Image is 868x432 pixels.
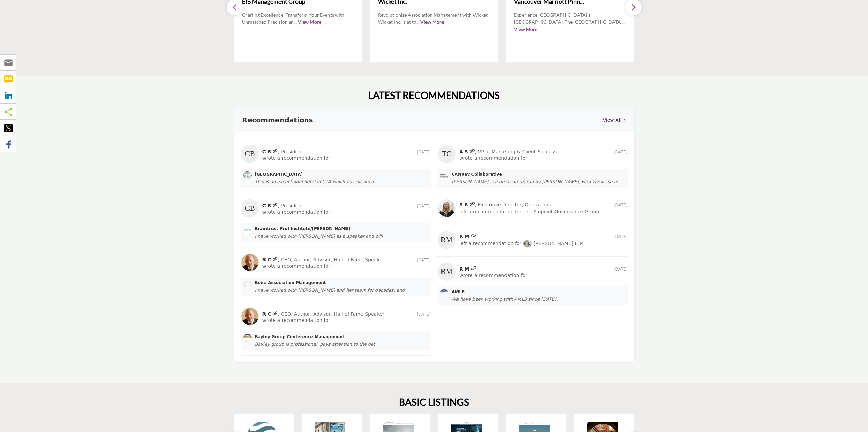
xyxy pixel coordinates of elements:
[459,209,521,214] span: left a recommendation for
[262,257,271,262] a: R C
[437,199,456,218] img: S B
[262,155,331,161] span: wrote a recommendation for
[459,202,468,207] a: S B
[523,239,532,248] img: Gardiner Roberts LLP
[255,226,428,232] a: Braintrust Prof Institute/[PERSON_NAME]
[278,149,303,155] span: , President
[452,171,625,177] a: CANRev Collaborative
[523,241,583,246] a: [PERSON_NAME] LLP
[417,204,431,208] span: [DATE]
[278,203,303,209] span: , President
[243,171,252,179] img: Hotel X Toronto
[242,115,313,125] h3: Recommendations
[255,179,428,185] div: This is an exceptional hotel in GTA which our clients a
[243,334,252,342] img: Bayley Group Conference Management
[399,397,469,408] h2: BASIC LISTINGS
[475,202,551,208] span: , Executive Director, Operations
[243,226,252,234] img: Braintrust Prof Institute/Randall Craig
[459,149,468,154] a: A S
[278,311,384,317] span: , CEO, Author, Advisor, Hall of Fame Speaker
[622,19,625,25] span: ...
[437,231,456,249] img: R M
[298,19,321,25] a: View More
[514,26,537,32] a: View More
[523,208,532,216] img: Pinpoint Governance Group
[262,311,271,317] a: R C
[523,209,599,214] a: Pinpoint Governance Group
[262,149,271,154] a: C B
[452,296,625,303] div: We have been working with AMLB since [DATE].
[452,289,625,295] a: AMLB
[459,273,527,278] span: wrote a recommendation for
[262,263,331,269] span: wrote a recommendation for
[255,334,428,340] a: Bayley Group Conference Management
[602,117,626,124] a: View All
[614,267,628,272] span: [DATE]
[255,233,428,239] div: I have worked with [PERSON_NAME] as a speaker and will
[262,209,331,215] span: wrote a recommendation for
[242,11,354,25] p: Crafting Excellence: Transform Your Events with Unmatched Precision an
[514,11,626,25] p: Experience [GEOGRAPHIC_DATA]'s [GEOGRAPHIC_DATA]. The [GEOGRAPHIC_DATA]
[278,257,384,263] span: , CEO, Author, Advisor, Hall of Fame Speaker
[459,266,469,272] a: R M
[459,241,521,246] span: left a recommendation for
[416,19,419,25] span: ...
[614,203,628,207] span: [DATE]
[241,145,259,163] img: C B
[255,280,428,286] a: Bond Association Management
[294,19,297,25] span: ...
[437,262,456,281] img: R M
[368,90,500,101] h2: LATEST RECOMMENDATIONS
[241,307,259,326] img: R C
[614,150,628,154] span: [DATE]
[459,155,527,161] span: wrote a recommendation for
[262,203,271,208] a: C B
[452,179,625,185] div: [PERSON_NAME] is a great group run by [PERSON_NAME], who knows so m
[440,289,448,297] img: AMLB
[262,317,331,323] span: wrote a recommendation for
[420,19,444,25] a: View More
[417,312,431,317] span: [DATE]
[475,149,557,155] span: , VP of Marketing & Client Success
[241,253,259,272] img: R C
[255,287,428,293] div: I have worked with [PERSON_NAME] and her team for decades, and
[437,145,456,163] img: A S
[255,341,428,347] div: Bayley group is professional, pays attention to the det
[459,234,469,239] a: R M
[440,171,448,179] img: CANRev Collaborative
[614,234,628,239] span: [DATE]
[378,11,490,25] p: Revolutionize Association Management with Wicket Wicket Inc. is at th
[255,171,428,177] a: [GEOGRAPHIC_DATA]
[243,280,252,288] img: Bond Association Management
[241,199,259,218] img: C B
[417,258,431,262] span: [DATE]
[417,150,431,154] span: [DATE]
